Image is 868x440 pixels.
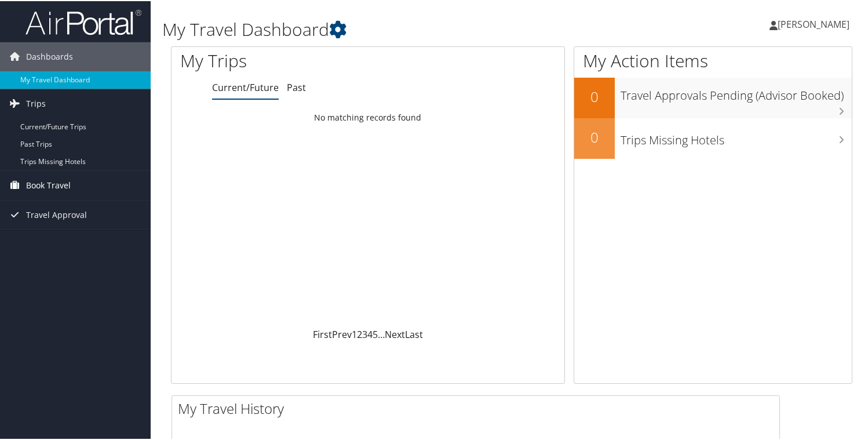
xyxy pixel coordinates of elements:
a: Past [287,80,306,93]
span: Book Travel [26,170,71,199]
h3: Trips Missing Hotels [621,125,852,147]
span: Dashboards [26,41,73,70]
a: [PERSON_NAME] [769,6,861,41]
h1: My Action Items [574,48,852,72]
a: 1 [352,327,357,340]
a: First [313,327,332,340]
h3: Travel Approvals Pending (Advisor Booked) [621,81,852,103]
a: 0Trips Missing Hotels [574,117,852,158]
a: Current/Future [212,80,279,93]
h2: 0 [574,86,615,106]
span: Travel Approval [26,199,87,228]
h2: My Travel History [178,398,779,417]
span: … [378,327,385,340]
a: Next [385,327,405,340]
span: Trips [26,88,46,117]
img: airportal-logo.png [25,8,141,35]
a: Prev [332,327,352,340]
a: 0Travel Approvals Pending (Advisor Booked) [574,77,852,117]
a: 5 [373,327,378,340]
a: 3 [362,327,367,340]
h2: 0 [574,126,615,146]
h1: My Trips [180,48,392,72]
a: Last [405,327,423,340]
a: 2 [357,327,362,340]
h1: My Travel Dashboard [162,16,628,41]
a: 4 [367,327,373,340]
span: [PERSON_NAME] [778,17,849,30]
td: No matching records found [172,106,564,127]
